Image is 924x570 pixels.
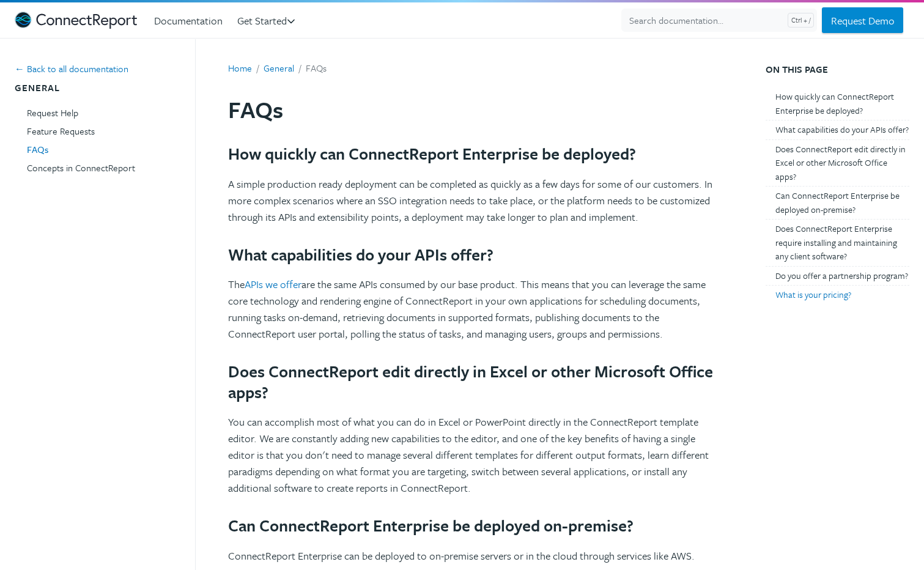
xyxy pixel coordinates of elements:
[228,186,719,265] h3: What capabilities do your APIs offer?
[228,457,719,536] h3: Can ConnectReport Enterprise be deployed on-premise?
[27,122,195,139] a: Feature Requests
[27,159,195,176] a: Concepts in ConnectReport
[237,10,304,31] a: Get Started
[228,547,719,564] p: ConnectReport Enterprise can be deployed to on-premise servers or in the cloud through services l...
[228,61,719,75] nav: breadcrumb
[15,12,137,29] img: connectreport-logo-dark.svg
[228,61,252,75] a: Home
[775,141,909,185] a: Does ConnectReport edit directly in Excel or other Microsoft Office apps?
[228,276,719,342] p: The are the same APIs consumed by our base product. This means that you can leverage the same cor...
[15,9,137,32] a: ConnectReport Support
[15,39,195,239] nav: Main navigation
[775,221,909,265] a: Does ConnectReport Enterprise require installing and maintaining any client software?
[228,85,719,165] h3: How quickly can ConnectReport Enterprise be deployed?
[228,95,719,124] h1: FAQs
[621,9,817,32] input: Search documentation...
[294,61,327,75] li: FAQs
[228,413,719,496] p: You can accomplish most of what you can do in Excel or PowerPoint directly in the ConnectReport t...
[822,7,903,33] a: Request Demo
[154,10,232,31] a: Documentation
[775,287,909,303] a: What is your pricing?
[264,61,294,75] a: General
[751,39,924,570] nav: Secondary navigation
[27,141,195,158] a: FAQs
[766,50,895,75] h3: On this page
[245,276,301,292] a: APIs we offer
[228,176,719,225] p: A simple production ready deployment can be completed as quickly as a few days for some of our cu...
[228,303,719,402] h3: Does ConnectReport edit directly in Excel or other Microsoft Office apps?
[775,122,909,138] a: What capabilities do your APIs offer?
[775,188,909,218] a: Can ConnectReport Enterprise be deployed on-premise?
[15,62,128,75] a: ← Back to all documentation
[27,104,195,121] a: Request Help
[775,89,909,119] a: How quickly can ConnectReport Enterprise be deployed?
[775,268,909,284] a: Do you offer a partnership program?
[15,80,195,95] p: General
